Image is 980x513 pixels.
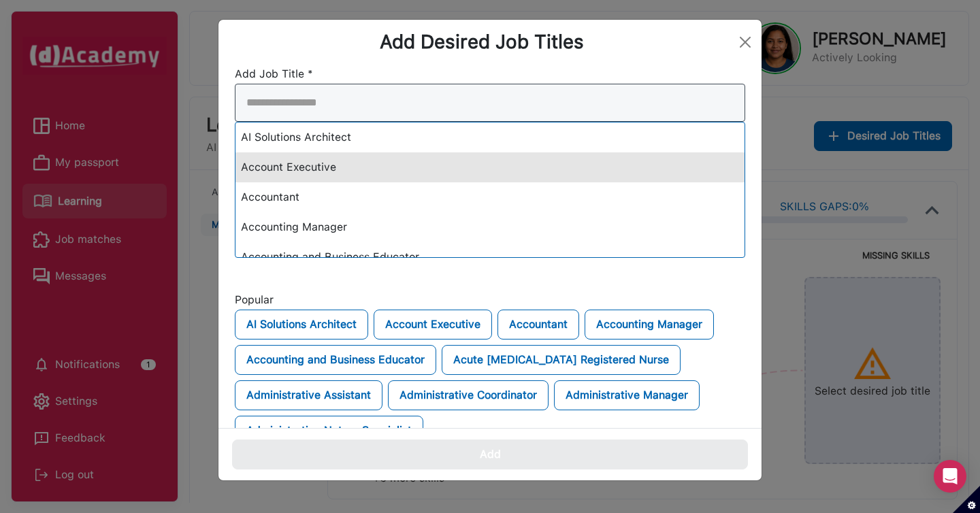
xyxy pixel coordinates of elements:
label: Add Job Title * [235,65,313,84]
button: Administrative Notary Specialist [235,416,423,446]
label: Popular [235,291,274,310]
div: Add Desired Job Titles [229,31,734,54]
button: Administrative Manager [554,380,700,410]
div: AI Solutions Architect [235,122,745,152]
button: Administrative Assistant [235,380,382,410]
button: Close [734,31,756,53]
button: Set cookie preferences [953,486,980,513]
div: Open Intercom Messenger [934,460,966,493]
button: Account Executive [374,310,492,340]
button: Add [232,440,748,469]
button: Accounting Manager [585,310,714,340]
button: Accountant [497,310,579,340]
div: Accounting and Business Educator [235,242,745,272]
button: Administrative Coordinator [388,380,549,410]
div: Accountant [235,182,745,212]
button: Accounting and Business Educator [235,345,436,375]
button: Acute [MEDICAL_DATA] Registered Nurse [442,345,681,375]
div: Add [480,445,501,464]
button: AI Solutions Architect [235,310,368,340]
div: Accounting Manager [235,212,745,242]
div: Account Executive [235,152,745,182]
